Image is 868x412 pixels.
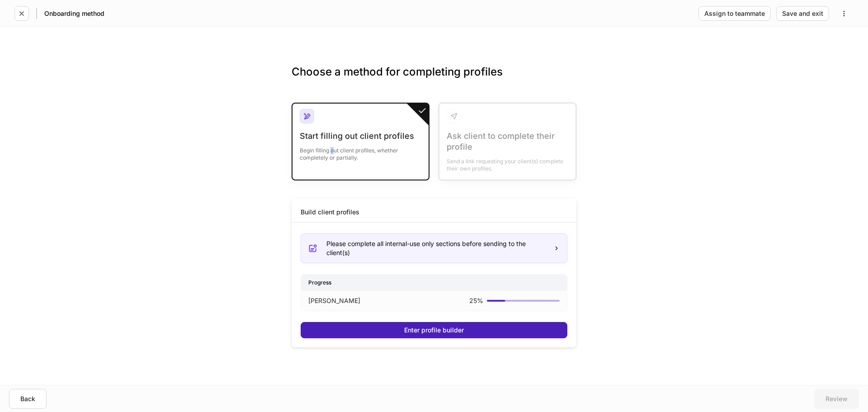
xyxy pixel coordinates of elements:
[20,396,35,402] div: Back
[308,296,360,305] p: [PERSON_NAME]
[292,65,576,94] h3: Choose a method for completing profiles
[300,131,421,142] div: Start filling out client profiles
[404,327,464,333] div: Enter profile builder
[704,10,765,17] div: Assign to teammate
[44,9,104,18] h5: Onboarding method
[9,389,47,409] button: Back
[469,296,483,305] p: 25 %
[300,142,421,161] div: Begin filling out client profiles, whether completely or partially.
[782,10,823,17] div: Save and exit
[301,275,567,290] div: Progress
[301,208,359,217] div: Build client profiles
[301,322,567,338] button: Enter profile builder
[698,6,771,21] button: Assign to teammate
[326,239,546,257] div: Please complete all internal-use only sections before sending to the client(s)
[776,6,829,21] button: Save and exit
